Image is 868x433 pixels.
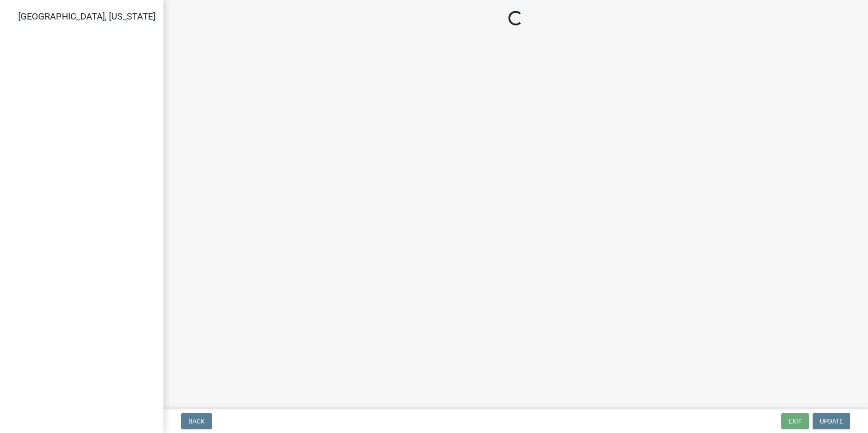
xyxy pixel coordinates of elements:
[181,413,212,429] button: Back
[781,413,809,429] button: Exit
[820,418,843,425] span: Update
[188,418,205,425] span: Back
[813,413,850,429] button: Update
[18,11,155,22] span: [GEOGRAPHIC_DATA], [US_STATE]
